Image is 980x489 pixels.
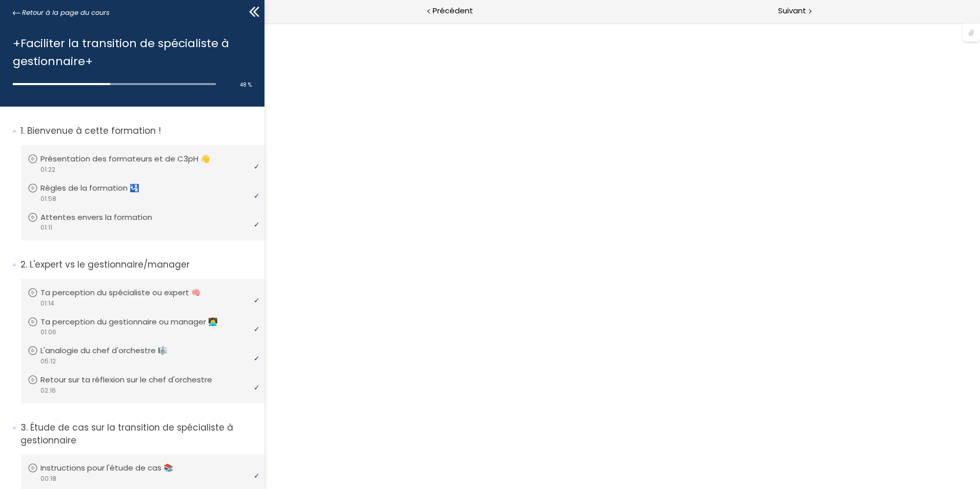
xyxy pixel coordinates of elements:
span: Suivant [778,5,806,17]
span: 2. [21,258,27,271]
p: Ta perception du gestionnaire ou manager 👩‍💻 [40,316,233,328]
p: Ta perception du spécialiste ou expert 🧠 [40,287,216,298]
span: 01:06 [40,328,56,337]
p: Attentes envers la formation [40,212,168,223]
a: Retour à la page du cours [13,7,110,18]
p: Retour sur ta réflexion sur le chef d'orchestre [40,374,228,385]
span: 01:58 [40,194,56,203]
span: Retour à la page du cours [22,7,110,18]
p: L'expert vs le gestionnaire/manager [21,258,257,271]
p: Instructions pour l'étude de cas 📚 [40,462,189,474]
span: Précédent [433,5,473,17]
span: 1. [21,125,25,137]
span: 01:11 [40,223,52,232]
p: Règles de la formation 🛂 [40,182,155,194]
p: L'analogie du chef d'orchestre 🎼 [40,345,183,356]
iframe: chat widget [5,466,110,489]
span: 05:12 [40,357,56,366]
p: Présentation des formateurs et de C3pH 👋 [40,153,226,165]
span: 01:22 [40,165,55,174]
span: 01:14 [40,299,54,308]
span: 48 % [240,81,252,89]
h1: +Faciliter la transition de spécialiste à gestionnaire+ [13,34,247,70]
span: 3. [21,421,28,434]
span: 02:16 [40,386,56,395]
p: Bienvenue à cette formation ! [21,125,257,137]
p: Étude de cas sur la transition de spécialiste à gestionnaire [21,421,257,446]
